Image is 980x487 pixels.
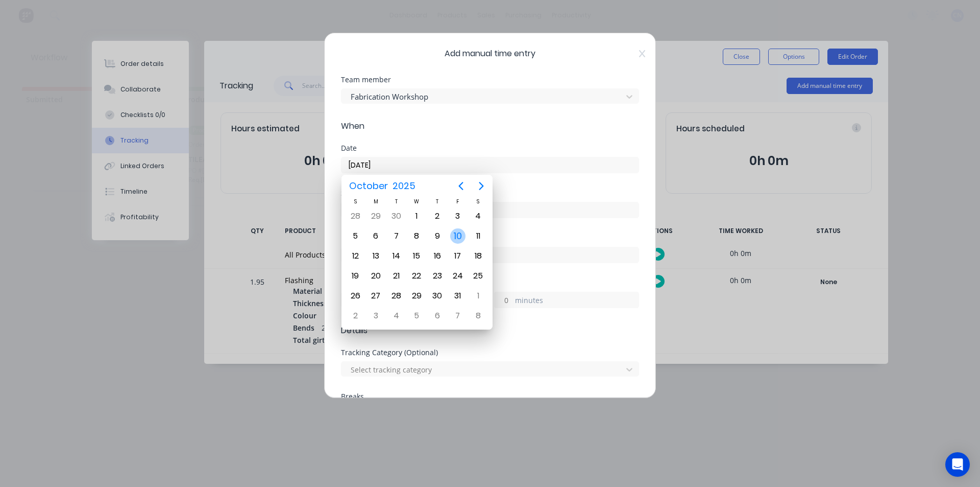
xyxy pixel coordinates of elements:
label: minutes [515,295,639,308]
div: Saturday, October 25, 2025 [471,268,486,284]
div: Start time [341,190,639,197]
span: When [341,120,639,132]
div: Sunday, October 19, 2025 [348,268,363,284]
div: Friday, October 24, 2025 [450,268,465,284]
div: S [345,197,365,206]
div: S [468,197,488,206]
div: Friday, October 31, 2025 [450,288,465,304]
div: Tuesday, October 21, 2025 [388,268,404,284]
div: Tracking Category (Optional) [341,349,639,356]
div: Sunday, September 28, 2025 [348,208,363,224]
div: Thursday, October 30, 2025 [430,288,445,304]
div: Tuesday, November 4, 2025 [388,308,404,323]
div: Saturday, November 1, 2025 [471,288,486,304]
span: Details [341,324,639,337]
div: Wednesday, October 29, 2025 [409,288,424,304]
div: Date [341,145,639,152]
div: Wednesday, October 22, 2025 [409,268,424,284]
div: Monday, November 3, 2025 [368,308,383,323]
div: T [427,197,448,206]
div: Saturday, October 11, 2025 [471,228,486,244]
div: Sunday, October 26, 2025 [348,288,363,304]
div: Friday, November 7, 2025 [450,308,465,323]
div: Saturday, November 8, 2025 [471,308,486,323]
button: Previous page [451,176,471,196]
div: Thursday, October 2, 2025 [430,208,445,224]
div: Tuesday, October 28, 2025 [388,288,404,304]
div: Monday, October 6, 2025 [368,228,383,244]
div: Friday, October 3, 2025 [450,208,465,224]
div: Friday, October 17, 2025 [450,248,465,264]
div: F [448,197,468,206]
div: Breaks [341,393,639,400]
div: Tuesday, September 30, 2025 [388,208,404,224]
div: Tuesday, October 7, 2025 [388,228,404,244]
div: Wednesday, November 5, 2025 [409,308,424,323]
button: October2025 [342,177,422,195]
div: T [386,197,406,206]
div: Wednesday, October 15, 2025 [409,248,424,264]
div: Monday, October 13, 2025 [368,248,383,264]
div: Thursday, November 6, 2025 [430,308,445,323]
span: October [347,177,390,195]
div: Today, Friday, October 10, 2025 [450,228,465,244]
button: Next page [471,176,492,196]
div: Saturday, October 18, 2025 [471,248,486,264]
div: W [406,197,427,206]
div: Monday, September 29, 2025 [368,208,383,224]
div: Sunday, October 5, 2025 [348,228,363,244]
div: Thursday, October 9, 2025 [430,228,445,244]
div: Wednesday, October 8, 2025 [409,228,424,244]
div: Hours worked [341,280,639,287]
div: Monday, October 27, 2025 [368,288,383,304]
div: Tuesday, October 14, 2025 [388,248,404,264]
div: Team member [341,76,639,83]
span: Add manual time entry [341,48,639,60]
div: Thursday, October 23, 2025 [430,268,445,284]
div: Sunday, November 2, 2025 [348,308,363,323]
div: Open Intercom Messenger [945,452,970,477]
input: 0 [495,292,512,308]
div: Monday, October 20, 2025 [368,268,383,284]
div: Thursday, October 16, 2025 [430,248,445,264]
div: Finish time [341,235,639,242]
div: Wednesday, October 1, 2025 [409,208,424,224]
span: 2025 [390,177,418,195]
div: M [365,197,386,206]
div: Sunday, October 12, 2025 [348,248,363,264]
div: Saturday, October 4, 2025 [471,208,486,224]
